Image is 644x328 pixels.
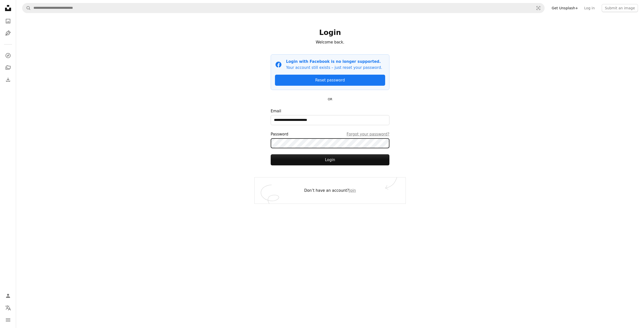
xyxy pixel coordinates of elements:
div: Password [271,131,389,137]
label: Email [271,108,389,125]
a: Illustrations [3,28,13,38]
p: Welcome back. [271,39,389,45]
button: Login [271,154,389,165]
a: Photos [3,16,13,26]
a: Home — Unsplash [3,3,13,14]
a: Collections [3,63,13,73]
button: Visual search [532,3,544,13]
a: Join [349,188,356,193]
input: PasswordForgot your password? [271,138,389,148]
form: Find visuals sitewide [22,3,545,13]
p: Login with Facebook is no longer supported. [286,59,382,65]
p: Your account still exists – just reset your password. [286,65,382,71]
a: Log in / Sign up [3,291,13,301]
button: Submit an image [602,4,638,12]
button: Menu [3,315,13,325]
a: Forgot your password? [347,131,389,137]
a: Log in [581,4,598,12]
a: Explore [3,51,13,61]
a: Get Unsplash+ [549,4,581,12]
a: Download History [3,75,13,85]
h1: Login [271,28,389,37]
button: Search Unsplash [22,3,31,13]
button: Language [3,303,13,313]
input: Email [271,115,389,125]
a: Reset password [275,75,385,86]
div: Don’t have an account? [255,177,406,204]
small: OR [328,98,332,101]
